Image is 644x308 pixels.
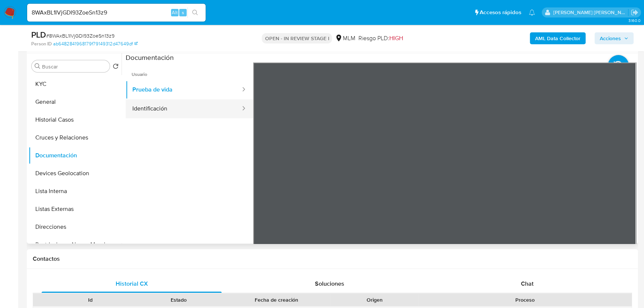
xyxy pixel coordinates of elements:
span: Historial CX [115,279,148,288]
button: Listas Externas [29,200,122,218]
button: search-icon [187,7,203,18]
button: General [29,93,122,111]
span: # 8WAxBL1IVjGDI93ZoeSn13z9 [46,32,115,39]
button: AML Data Collector [530,32,586,44]
b: AML Data Collector [535,32,580,44]
button: Devices Geolocation [29,164,122,182]
input: Buscar [42,63,107,70]
b: Person ID [31,41,52,47]
div: Estado [139,296,217,304]
button: Restricciones Nuevo Mundo [29,236,122,254]
p: michelleangelica.rodriguez@mercadolibre.com.mx [553,9,628,16]
span: HIGH [389,34,403,42]
button: Cruces y Relaciones [29,129,122,147]
button: Historial Casos [29,111,122,129]
a: Notificaciones [529,9,535,16]
div: MLM [335,34,355,42]
a: ab6482841968179f79149312d47649df [53,41,138,47]
a: Salir [631,9,638,16]
div: Fecha de creación [228,296,325,304]
span: Chat [521,279,534,288]
button: Volver al orden por defecto [113,63,119,71]
span: 3.160.0 [628,17,640,23]
span: Riesgo PLD: [358,34,403,42]
span: s [182,9,184,16]
div: Origen [335,296,413,304]
div: Proceso [424,296,627,304]
button: Acciones [595,32,634,44]
button: KYC [29,75,122,93]
span: Soluciones [315,279,344,288]
span: Acciones [600,32,621,44]
button: Lista Interna [29,182,122,200]
span: Accesos rápidos [480,9,521,16]
h1: Contactos [33,255,632,263]
span: Alt [172,9,178,16]
p: OPEN - IN REVIEW STAGE I [262,33,332,44]
button: Buscar [35,63,41,69]
input: Buscar usuario o caso... [27,8,206,17]
div: Id [51,296,129,304]
b: PLD [31,29,46,41]
button: Documentación [29,147,122,164]
button: Direcciones [29,218,122,236]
